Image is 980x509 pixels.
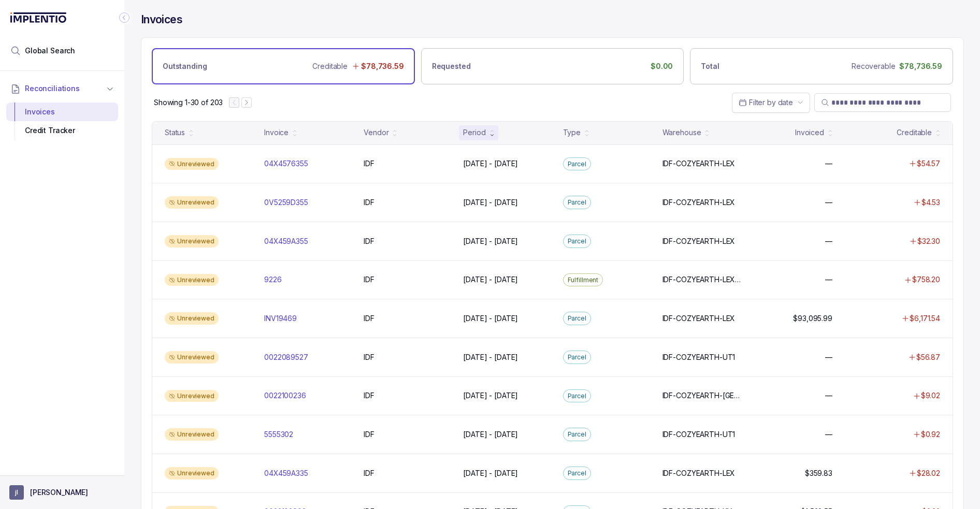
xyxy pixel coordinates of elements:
p: IDF [364,390,374,401]
p: 04X4576355 [264,158,308,169]
p: — [825,236,832,246]
p: [DATE] - [DATE] [463,158,518,169]
p: — [825,158,832,169]
p: 04X459A335 [264,468,308,478]
div: Invoiced [795,127,824,138]
p: $93,095.99 [793,313,832,324]
div: Type [563,127,581,138]
p: IDF [364,274,374,285]
div: Invoice [264,127,289,138]
p: IDF-COZYEARTH-LEX [662,158,736,169]
p: Parcel [568,197,586,208]
p: Requested [432,61,471,71]
div: Status [165,127,185,138]
div: Unreviewed [165,390,219,402]
div: Collapse Icon [118,11,131,24]
p: [DATE] - [DATE] [463,313,518,324]
p: IDF [364,468,374,478]
p: IDF-COZYEARTH-UT1 [662,352,736,362]
p: Parcel [568,313,586,324]
p: IDF-COZYEARTH-LEX [662,236,736,246]
p: $0.00 [651,61,673,71]
p: IDF-COZYEARTH-LEX [662,197,736,208]
p: — [825,429,832,440]
span: Reconciliations [25,83,80,94]
div: Unreviewed [165,351,219,363]
p: IDF [364,197,374,208]
span: Global Search [25,46,75,56]
span: Filter by date [749,98,793,107]
div: Unreviewed [165,235,219,248]
p: Total [701,61,719,71]
p: $6,171.54 [910,313,940,324]
p: IDF-COZYEARTH-UT1 [662,429,736,440]
p: — [825,390,832,401]
div: Period [463,127,485,138]
p: 9226 [264,274,281,285]
div: Vendor [364,127,388,138]
div: Creditable [897,127,932,138]
div: Reconciliations [6,100,118,142]
p: $0.92 [921,429,940,440]
p: — [825,274,832,285]
p: [DATE] - [DATE] [463,352,518,362]
p: 0022100236 [264,390,306,401]
p: IDF-COZYEARTH-LEX, IDF-COZYEARTH-OH, IDF-COZYEARTH-UT1 [662,274,741,285]
div: Warehouse [662,127,701,138]
div: Unreviewed [165,428,219,441]
p: 04X459A355 [264,236,308,246]
p: Recoverable [852,61,895,71]
p: Parcel [568,391,586,401]
p: Parcel [568,236,586,246]
p: Outstanding [163,61,207,71]
p: $78,736.59 [361,61,404,71]
div: Unreviewed [165,274,219,286]
search: Date Range Picker [739,97,793,108]
p: IDF [364,352,374,362]
button: Reconciliations [6,77,118,100]
div: Unreviewed [165,196,219,209]
p: $28.02 [917,468,940,478]
p: IDF-COZYEARTH-LEX [662,313,736,324]
p: $758.20 [912,274,940,285]
p: $9.02 [921,390,940,401]
div: Unreviewed [165,467,219,479]
p: [DATE] - [DATE] [463,429,518,440]
p: Fulfillment [568,275,599,285]
p: $4.53 [921,197,940,208]
p: INV19469 [264,313,297,324]
p: [DATE] - [DATE] [463,390,518,401]
p: Parcel [568,429,586,440]
h4: Invoices [141,12,182,27]
p: 0V5259D355 [264,197,308,208]
p: — [825,352,832,362]
div: Remaining page entries [154,97,223,108]
p: Parcel [568,468,586,478]
div: Unreviewed [165,158,219,170]
p: IDF-COZYEARTH-LEX [662,468,736,478]
p: [DATE] - [DATE] [463,197,518,208]
button: User initials[PERSON_NAME] [9,485,115,500]
div: Invoices [15,103,110,121]
p: $32.30 [917,236,940,246]
p: IDF [364,158,374,169]
p: [DATE] - [DATE] [463,468,518,478]
p: $54.57 [917,158,940,169]
p: $359.83 [805,468,832,478]
p: IDF [364,236,374,246]
p: [DATE] - [DATE] [463,274,518,285]
p: IDF [364,429,374,440]
button: Next Page [241,97,252,108]
p: Showing 1-30 of 203 [154,97,223,108]
p: [DATE] - [DATE] [463,236,518,246]
button: Date Range Picker [732,93,810,112]
p: Parcel [568,159,586,169]
span: User initials [9,485,24,500]
p: 5555302 [264,429,293,440]
p: Creditable [312,61,348,71]
div: Credit Tracker [15,121,110,140]
p: Parcel [568,352,586,362]
p: IDF-COZYEARTH-[GEOGRAPHIC_DATA] [662,390,741,401]
p: [PERSON_NAME] [30,487,88,498]
p: — [825,197,832,208]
